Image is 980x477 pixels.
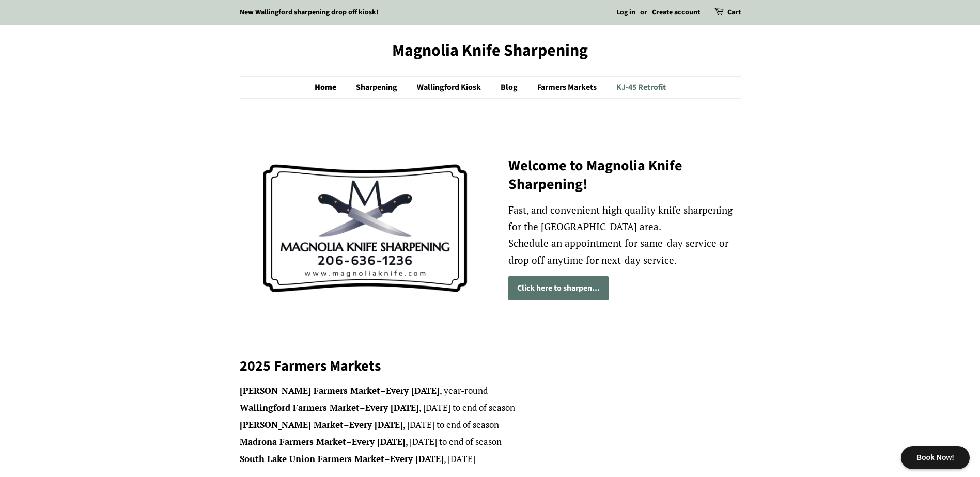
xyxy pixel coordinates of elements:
strong: [PERSON_NAME] Market [240,419,344,431]
a: Log in [616,7,635,18]
li: – , [DATE] to end of season [240,435,741,450]
a: Create account [652,7,700,18]
li: – , [DATE] [240,452,741,467]
a: Magnolia Knife Sharpening [240,41,741,60]
strong: Every [DATE] [349,419,403,431]
li: – , [DATE] to end of season [240,418,741,433]
a: KJ-45 Retrofit [609,77,666,98]
a: Click here to sharpen... [508,276,609,300]
li: – , year-round [240,384,741,399]
strong: South Lake Union Farmers Market [240,453,384,465]
strong: Every [DATE] [352,436,406,448]
a: New Wallingford sharpening drop off kiosk! [240,7,379,18]
a: Cart [727,7,741,19]
a: Wallingford Kiosk [409,77,491,98]
strong: Every [DATE] [386,385,440,396]
a: Sharpening [348,77,408,98]
strong: Wallingford Farmers Market [240,402,360,414]
strong: Every [DATE] [390,453,444,465]
li: or [640,7,647,19]
a: Blog [493,77,528,98]
p: Fast, and convenient high quality knife sharpening for the [GEOGRAPHIC_DATA] area. Schedule an ap... [508,202,741,268]
h2: Welcome to Magnolia Knife Sharpening! [508,156,741,194]
li: – , [DATE] to end of season [240,401,741,416]
a: Home [315,77,347,98]
strong: [PERSON_NAME] Farmers Market [240,385,380,396]
a: Farmers Markets [530,77,607,98]
strong: Every [DATE] [365,402,419,414]
div: Book Now! [901,446,970,469]
strong: Madrona Farmers Market [240,436,346,448]
h2: 2025 Farmers Markets [240,357,741,375]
